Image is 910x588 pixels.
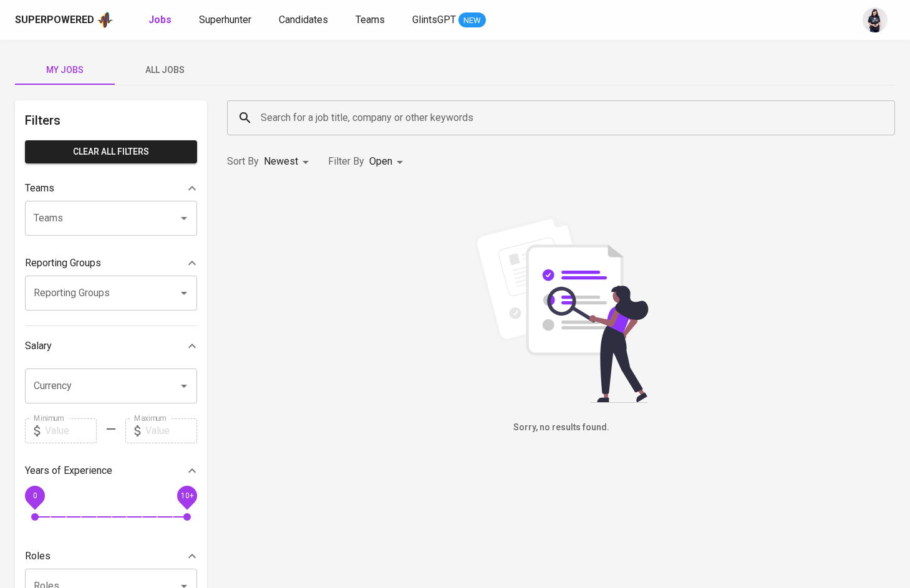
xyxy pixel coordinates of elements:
[328,154,364,169] p: Filter By
[15,13,94,27] div: Superpowered
[25,140,197,163] button: Clear All filters
[35,144,187,160] span: Clear All filters
[175,284,193,302] button: Open
[264,150,313,173] div: Newest
[227,421,895,435] h6: Sorry, no results found.
[25,549,51,564] p: Roles
[148,12,174,28] a: Jobs
[356,12,387,28] a: Teams
[25,544,197,569] div: Roles
[356,14,385,26] span: Teams
[25,176,197,201] div: Teams
[25,110,197,130] h6: Filters
[97,11,114,29] img: app logo
[199,14,251,26] span: Superhunter
[25,339,52,354] p: Salary
[279,14,328,26] span: Candidates
[199,12,254,28] a: Superhunter
[175,210,193,227] button: Open
[369,150,407,173] div: Open
[227,154,259,169] p: Sort By
[25,256,101,271] p: Reporting Groups
[412,14,456,26] span: GlintsGPT
[458,14,486,27] span: NEW
[15,11,114,29] a: Superpoweredapp logo
[175,377,193,395] button: Open
[369,155,392,167] span: Open
[25,334,197,359] div: Salary
[45,418,97,443] input: Value
[180,491,193,499] span: 10+
[279,12,331,28] a: Candidates
[25,458,197,483] div: Years of Experience
[264,154,298,169] p: Newest
[145,418,197,443] input: Value
[863,7,888,32] img: monata@glints.com
[148,14,172,26] b: Jobs
[25,463,112,478] p: Years of Experience
[25,251,197,276] div: Reporting Groups
[22,62,107,78] span: My Jobs
[468,216,655,403] img: file_searching.svg
[25,181,54,196] p: Teams
[32,491,37,499] span: 0
[122,62,207,78] span: All Jobs
[412,12,486,28] a: GlintsGPT NEW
